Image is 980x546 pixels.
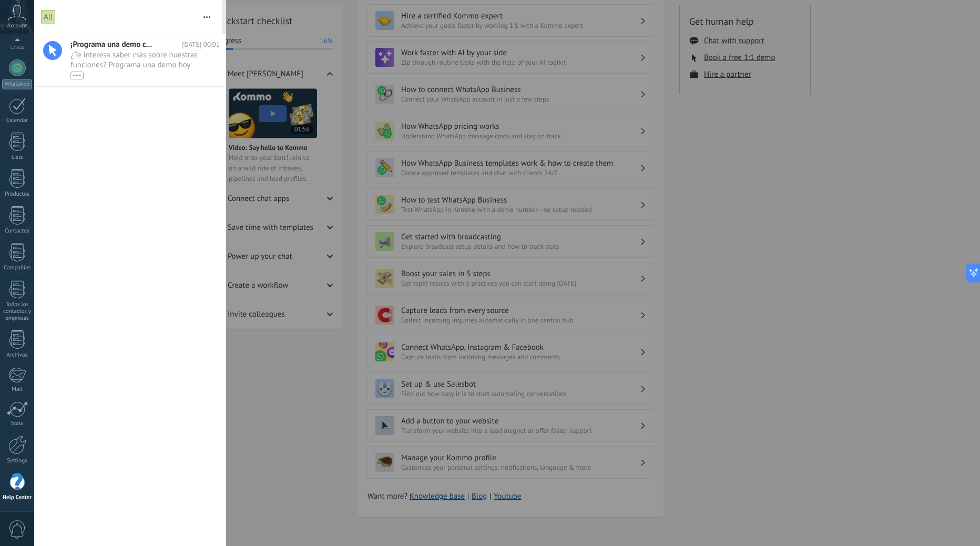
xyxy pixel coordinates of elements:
span: Account [7,23,27,29]
div: ••• [70,72,84,79]
span: [DATE] 00:01 [182,39,220,49]
div: Stats [2,420,33,427]
div: Settings [2,458,33,464]
div: Compañías [2,265,33,271]
div: All [41,9,56,25]
div: WhatsApp [2,79,32,89]
div: Contactos [2,228,33,235]
span: ¿Te interesa saber más sobre nuestras funciones? Programa una demo hoy mismo! [70,50,200,79]
div: Lists [2,154,33,161]
span: ¡Programa una demo con un experto! [70,39,155,49]
div: Archivos [2,352,33,359]
div: Productos [2,191,33,198]
div: Mail [2,386,33,393]
div: Calendar [2,117,33,124]
div: Help Center [2,494,33,501]
a: ¡Programa una demo con un experto! [DATE] 00:01 ¿Te interesa saber más sobre nuestras funciones? ... [34,34,226,86]
div: Todos los contactos y empresas [2,301,33,322]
